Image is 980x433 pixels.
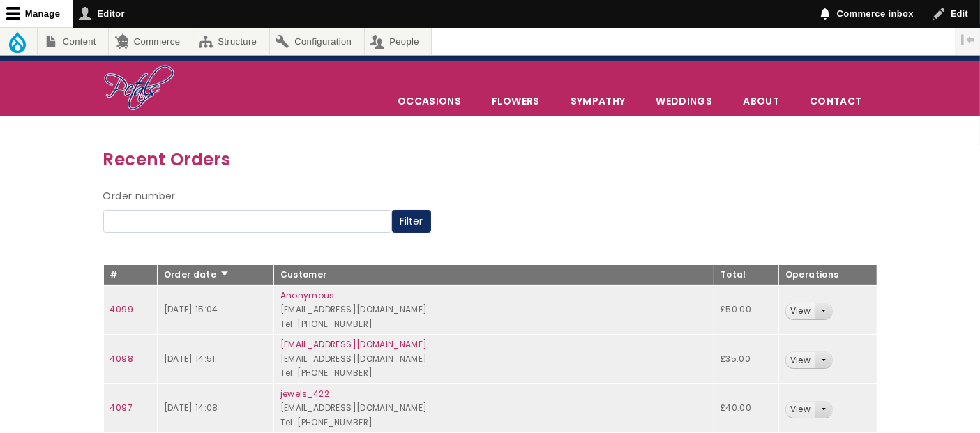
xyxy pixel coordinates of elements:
[280,338,428,350] a: [EMAIL_ADDRESS][DOMAIN_NAME]
[164,303,218,315] time: [DATE] 15:04
[714,265,779,286] th: Total
[786,352,815,368] a: View
[273,335,714,384] td: [EMAIL_ADDRESS][DOMAIN_NAME] Tel: [PHONE_NUMBER]
[38,28,108,55] a: Content
[641,86,727,116] span: Weddings
[110,353,133,365] a: 4098
[392,210,431,234] button: Filter
[714,335,779,384] td: £35.00
[477,86,554,116] a: Flowers
[714,383,779,433] td: £40.00
[164,402,218,413] time: [DATE] 14:08
[273,285,714,335] td: [EMAIL_ADDRESS][DOMAIN_NAME] Tel: [PHONE_NUMBER]
[365,28,432,55] a: People
[786,303,815,319] a: View
[280,388,330,400] a: jewels_422
[383,86,476,116] span: Occasions
[110,402,133,413] a: 4097
[956,28,980,52] button: Vertical orientation
[164,353,216,365] time: [DATE] 14:51
[556,86,640,116] a: Sympathy
[786,402,815,418] a: View
[273,383,714,433] td: [EMAIL_ADDRESS][DOMAIN_NAME] Tel: [PHONE_NUMBER]
[728,86,794,116] a: About
[795,86,876,116] a: Contact
[110,303,133,315] a: 4099
[280,289,335,301] a: Anonymous
[103,64,175,113] img: Home
[714,285,779,335] td: £50.00
[273,265,714,286] th: Customer
[778,265,877,286] th: Operations
[270,28,364,55] a: Configuration
[103,265,157,286] th: #
[164,268,230,280] a: Order date
[193,28,269,55] a: Structure
[103,188,176,205] label: Order number
[103,146,877,173] h3: Recent Orders
[109,28,192,55] a: Commerce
